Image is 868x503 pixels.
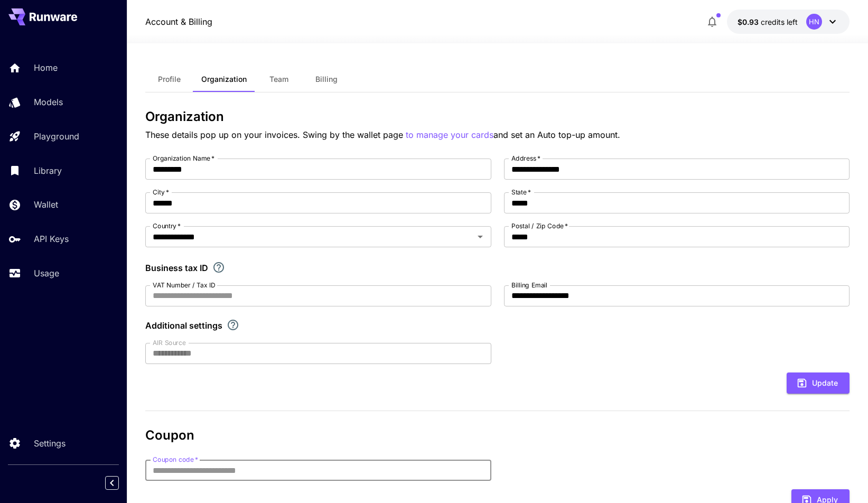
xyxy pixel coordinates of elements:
p: Usage [34,267,59,280]
svg: Explore additional customization settings [227,319,239,331]
nav: breadcrumb [145,15,212,28]
p: Library [34,164,62,177]
label: Postal / Zip Code [511,221,568,230]
div: Collapse sidebar [113,473,127,492]
label: Billing Email [511,281,547,290]
span: $0.93 [738,17,761,26]
p: Business tax ID [145,262,208,274]
svg: If you are a business tax registrant, please enter your business tax ID here. [212,261,225,274]
button: Collapse sidebar [105,476,119,490]
p: API Keys [34,232,69,245]
button: $0.9304HN [727,10,850,34]
span: Team [269,74,288,84]
label: VAT Number / Tax ID [153,281,216,290]
h3: Coupon [145,428,850,443]
label: AIR Source [153,338,185,347]
p: Home [34,61,58,74]
div: $0.9304 [738,16,798,27]
label: State [511,188,531,197]
span: and set an Auto top-up amount. [493,129,620,140]
p: Settings [34,437,66,450]
span: Billing [315,74,338,84]
p: Playground [34,130,79,143]
span: These details pop up on your invoices. Swing by the wallet page [145,129,406,140]
button: Open [473,229,488,244]
p: Models [34,96,63,108]
label: Address [511,154,540,163]
div: HN [806,14,822,30]
button: Update [787,372,850,394]
span: Organization [201,74,247,84]
p: Additional settings [145,319,222,332]
p: Wallet [34,198,58,211]
h3: Organization [145,109,850,124]
a: Account & Billing [145,15,212,28]
button: to manage your cards [406,128,493,142]
label: Coupon code [153,455,198,464]
span: credits left [761,17,798,26]
span: Profile [158,74,181,84]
